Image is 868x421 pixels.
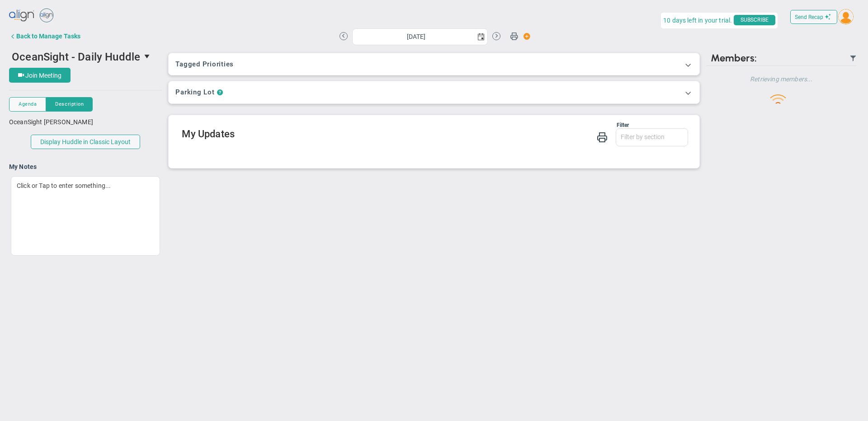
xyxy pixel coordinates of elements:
[795,14,823,20] span: Send Recap
[9,68,71,83] button: Join Meeting
[9,118,93,126] span: OceanSight [PERSON_NAME]
[9,7,35,25] img: align-logo.svg
[16,33,80,40] div: Back to Manage Tasks
[734,15,775,25] span: SUBSCRIBE
[175,88,214,97] h3: Parking Lot
[790,10,837,24] button: Send Recap
[711,52,757,64] span: Members:
[11,176,160,256] div: Click or Tap to enter something...
[46,97,93,112] button: Description
[9,163,162,171] h4: My Notes
[663,15,732,26] span: 10 days left in your trial.
[616,129,688,145] input: Filter by section
[9,27,80,45] button: Back to Manage Tasks
[182,128,688,141] h2: My Updates
[55,100,84,108] span: Description
[519,30,531,42] span: Action Button
[9,97,46,112] button: Agenda
[19,100,37,108] span: Agenda
[175,60,692,68] h3: Tagged Priorities
[706,75,857,83] h4: Retrieving members...
[475,29,487,45] span: select
[838,9,854,24] img: 206891.Person.photo
[140,49,156,64] span: select
[25,72,61,79] span: Join Meeting
[31,135,140,149] button: Display Huddle in Classic Layout
[597,131,608,142] span: Print My Huddle Updates
[182,122,629,128] div: Filter
[12,51,140,63] span: OceanSight - Daily Huddle
[510,32,518,44] span: Print Huddle
[849,55,857,62] span: Filter Updated Members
